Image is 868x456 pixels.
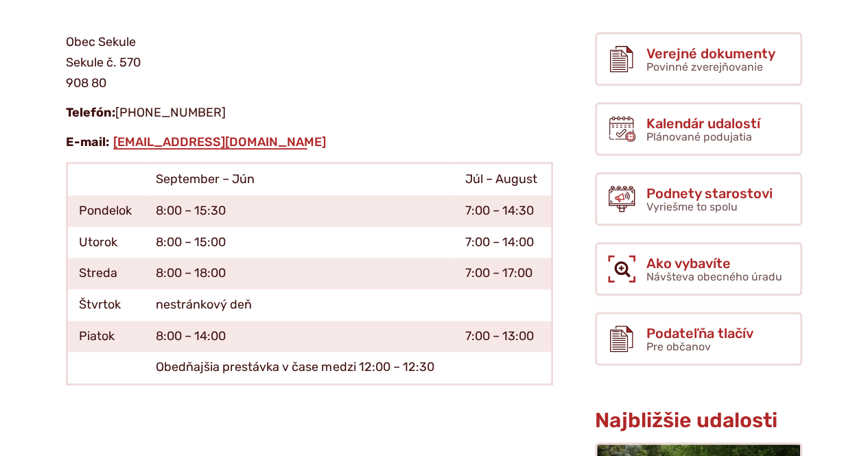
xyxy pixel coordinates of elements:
td: 7:00 – 14:30 [454,195,552,227]
h3: Najbližšie udalosti [595,409,802,432]
span: Plánované podujatia [646,130,752,143]
a: [EMAIL_ADDRESS][DOMAIN_NAME] [112,134,327,149]
a: Podnety starostovi Vyriešme to spolu [595,172,802,226]
a: Kalendár udalostí Plánované podujatia [595,102,802,156]
span: Povinné zverejňovanie [646,60,763,73]
span: Podnety starostovi [646,186,773,201]
span: Podateľňa tlačív [646,326,753,341]
a: Podateľňa tlačív Pre občanov [595,312,802,365]
td: 8:00 – 15:30 [145,195,454,227]
td: September – Jún [145,163,454,195]
p: [PHONE_NUMBER] [66,103,553,123]
td: Utorok [67,227,145,259]
span: Návšteva obecného úradu [646,270,782,283]
td: Štvrtok [67,289,145,321]
td: 7:00 – 17:00 [454,258,552,289]
td: 8:00 – 15:00 [145,227,454,259]
strong: E-mail: [66,134,109,149]
td: Obedňajšia prestávka v čase medzi 12:00 – 12:30 [145,352,454,384]
span: Verejné dokumenty [646,46,775,61]
a: Verejné dokumenty Povinné zverejňovanie [595,32,802,86]
a: Ako vybavíte Návšteva obecného úradu [595,242,802,296]
p: Obec Sekule Sekule č. 570 908 80 [66,32,553,93]
td: 8:00 – 18:00 [145,258,454,289]
td: Pondelok [67,195,145,227]
strong: Telefón: [66,105,115,120]
span: Vyriešme to spolu [646,200,738,213]
td: Piatok [67,321,145,352]
td: Streda [67,258,145,289]
td: 7:00 – 13:00 [454,321,552,352]
span: Ako vybavíte [646,256,782,271]
span: Pre občanov [646,340,711,353]
td: 7:00 – 14:00 [454,227,552,259]
span: Kalendár udalostí [646,116,760,131]
td: 8:00 – 14:00 [145,321,454,352]
td: nestránkový deň [145,289,454,321]
td: Júl – August [454,163,552,195]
